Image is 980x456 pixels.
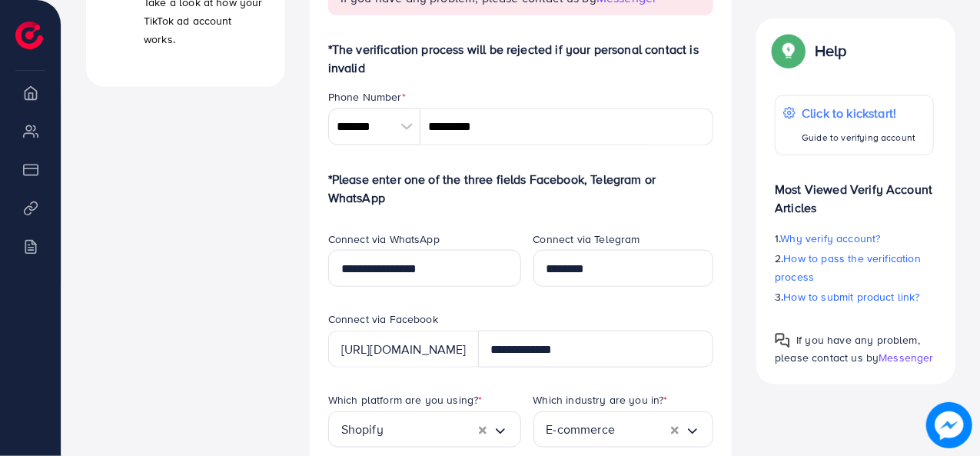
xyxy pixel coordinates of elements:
p: 3. [775,288,934,306]
span: Messenger [879,350,933,365]
label: Connect via WhatsApp [328,231,440,247]
span: Why verify account? [781,231,881,246]
label: Which industry are you in? [533,392,668,408]
img: Popup guide [775,333,790,348]
img: Popup guide [775,37,802,65]
p: Help [815,42,847,60]
p: Most Viewed Verify Account Articles [775,168,934,217]
label: Phone Number [328,89,406,105]
p: 1. [775,229,934,248]
button: Clear Selected [479,421,487,438]
div: [URL][DOMAIN_NAME] [328,331,479,368]
span: How to submit product link? [784,289,920,305]
p: 2. [775,249,934,286]
span: How to pass the verification process [775,251,921,285]
div: Search for option [533,411,714,448]
p: Click to kickstart! [802,104,915,122]
img: logo [15,22,43,49]
p: Guide to verifying account [802,128,915,147]
button: Clear Selected [671,421,679,438]
span: Shopify [341,418,384,441]
input: Search for option [384,418,479,441]
p: *Please enter one of the three fields Facebook, Telegram or WhatsApp [328,170,714,207]
label: Connect via Facebook [328,311,438,327]
label: Connect via Telegram [533,231,640,247]
p: *The verification process will be rejected if your personal contact is invalid [328,40,714,77]
input: Search for option [615,418,671,441]
div: Search for option [328,411,521,448]
span: E-commerce [546,418,616,441]
span: If you have any problem, please contact us by [775,332,920,365]
label: Which platform are you using? [328,392,483,408]
img: image [926,402,972,448]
